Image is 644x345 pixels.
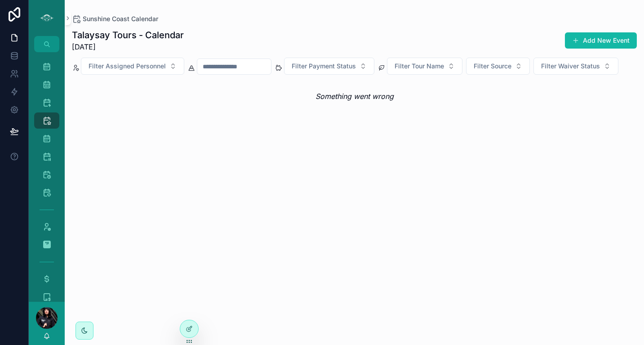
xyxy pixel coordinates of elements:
span: Filter Payment Status [292,62,356,71]
button: Select Button [387,58,462,75]
span: Filter Assigned Personnel [89,62,166,71]
span: [DATE] [72,41,184,52]
h1: Talaysay Tours - Calendar [72,29,184,41]
span: Sunshine Coast Calendar [83,14,158,23]
span: Filter Waiver Status [541,62,600,71]
button: Select Button [81,58,184,75]
button: Add New Event [565,32,637,49]
div: scrollable content [29,52,65,302]
a: Sunshine Coast Calendar [72,14,158,23]
img: App logo [40,11,54,25]
button: Select Button [533,58,618,75]
button: Select Button [284,58,374,75]
button: Select Button [466,58,530,75]
em: Something went wrong [315,91,394,102]
span: Filter Tour Name [395,62,444,71]
span: Filter Source [474,62,511,71]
